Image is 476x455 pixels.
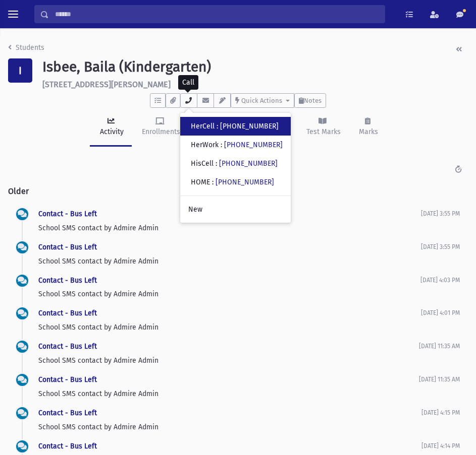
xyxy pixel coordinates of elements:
button: Quick Actions [231,93,294,108]
a: Marks [349,108,386,147]
a: [PHONE_NUMBER] [224,141,283,149]
a: [PHONE_NUMBER] [220,122,279,131]
button: Notes [294,93,326,108]
p: School SMS contact by Admire Admin [38,289,420,299]
button: toggle menu [4,5,22,23]
p: School SMS contact by Admire Admin [38,388,419,399]
span: : [212,178,214,186]
p: School SMS contact by Admire Admin [38,223,421,233]
nav: breadcrumb [8,42,44,57]
div: Marks [357,126,378,137]
a: Contact - Bus Left [38,309,97,317]
h6: [STREET_ADDRESS][PERSON_NAME] [42,80,468,89]
a: Contact - Bus Left [38,442,97,450]
a: New [180,200,291,219]
span: [DATE] 4:14 PM [421,442,460,449]
h1: Isbee, Baila (Kindergarten) [42,58,468,76]
span: : [221,141,222,149]
a: Contact - Bus Left [38,210,97,218]
span: [DATE] 3:55 PM [421,210,460,217]
span: Quick Actions [241,97,282,104]
div: HisCell [191,158,278,169]
h2: Older [8,178,468,204]
a: Activity [90,108,132,147]
div: Test Marks [304,126,341,137]
span: : [216,159,217,168]
a: Students [8,43,44,52]
span: Notes [304,97,322,104]
a: [PHONE_NUMBER] [219,159,278,168]
div: Enrollments [140,126,180,137]
p: School SMS contact by Admire Admin [38,256,421,267]
span: [DATE] 4:01 PM [421,309,460,316]
a: Test Marks [296,108,349,147]
span: [DATE] 4:15 PM [421,409,460,416]
a: Contact - Bus Left [38,276,97,285]
div: HerCell [191,121,279,132]
span: [DATE] 3:55 PM [421,243,460,250]
p: School SMS contact by Admire Admin [38,322,421,333]
a: Contact - Bus Left [38,409,97,417]
div: Call [178,75,198,90]
div: Activity [98,126,124,137]
a: Enrollments [132,108,188,147]
span: [DATE] 11:35 AM [419,343,460,350]
p: School SMS contact by Admire Admin [38,422,421,432]
input: Search [49,5,385,23]
a: Attendance [188,108,243,147]
a: Contact - Bus Left [38,342,97,351]
div: I [8,58,32,83]
a: [PHONE_NUMBER] [216,178,274,186]
div: HOME [191,177,274,187]
div: HerWork [191,140,283,150]
a: Contact - Bus Left [38,375,97,384]
span: : [217,122,218,131]
p: School SMS contact by Admire Admin [38,355,419,366]
span: [DATE] 11:35 AM [419,376,460,383]
span: [DATE] 4:03 PM [420,277,460,284]
a: Infractions [243,108,296,147]
a: Contact - Bus Left [38,243,97,251]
